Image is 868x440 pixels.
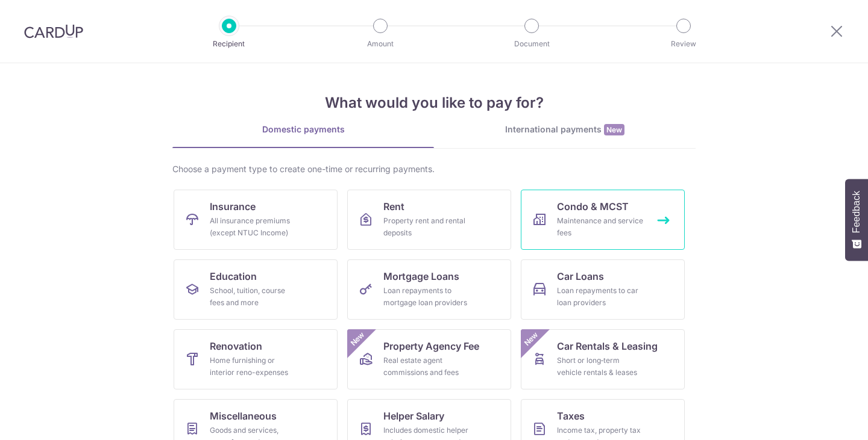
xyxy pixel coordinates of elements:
[521,259,685,320] a: Car LoansLoan repayments to car loan providers
[639,38,728,50] p: Review
[172,123,434,135] div: Domestic payments
[383,409,444,423] span: Helper Salary
[487,38,576,50] p: Document
[845,179,868,261] button: Feedback - Show survey
[604,124,624,135] span: New
[347,259,511,320] a: Mortgage LoansLoan repayments to mortgage loan providers
[174,259,338,320] a: EducationSchool, tuition, course fees and more
[383,269,459,284] span: Mortgage Loans
[347,190,511,250] a: RentProperty rent and rental deposits
[172,163,696,175] div: Choose a payment type to create one-time or recurring payments.
[210,215,297,239] div: All insurance premiums (except NTUC Income)
[184,38,274,50] p: Recipient
[557,199,629,214] span: Condo & MCST
[557,409,585,423] span: Taxes
[383,285,470,309] div: Loan repayments to mortgage loan providers
[348,329,368,349] span: New
[174,190,338,250] a: InsuranceAll insurance premiums (except NTUC Income)
[210,199,256,214] span: Insurance
[210,409,277,423] span: Miscellaneous
[210,285,297,309] div: School, tuition, course fees and more
[24,24,83,39] img: CardUp
[336,38,425,50] p: Amount
[434,123,696,136] div: International payments
[557,285,644,309] div: Loan repayments to car loan providers
[210,355,297,379] div: Home furnishing or interior reno-expenses
[210,339,262,353] span: Renovation
[557,269,604,284] span: Car Loans
[383,339,479,353] span: Property Agency Fee
[347,329,511,389] a: Property Agency FeeReal estate agent commissions and feesNew
[383,215,470,239] div: Property rent and rental deposits
[557,355,644,379] div: Short or long‑term vehicle rentals & leases
[557,215,644,239] div: Maintenance and service fees
[174,329,338,389] a: RenovationHome furnishing or interior reno-expenses
[210,269,257,284] span: Education
[851,191,862,233] span: Feedback
[521,329,541,349] span: New
[521,329,685,389] a: Car Rentals & LeasingShort or long‑term vehicle rentals & leasesNew
[383,199,404,214] span: Rent
[557,339,658,353] span: Car Rentals & Leasing
[172,92,696,114] h4: What would you like to pay for?
[521,190,685,250] a: Condo & MCSTMaintenance and service fees
[383,355,470,379] div: Real estate agent commissions and fees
